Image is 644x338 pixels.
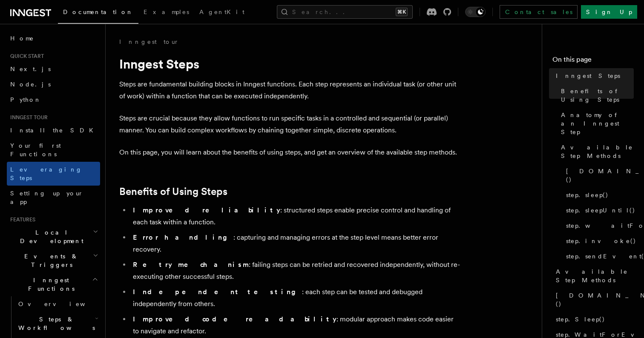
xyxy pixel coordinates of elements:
a: Benefits of Using Steps [558,83,634,107]
span: step.Sleep() [556,315,605,324]
span: Documentation [63,9,133,15]
span: Next.js [10,66,51,72]
span: Features [7,216,35,223]
span: Your first Functions [10,142,61,158]
span: Available Step Methods [561,143,634,160]
p: Steps are crucial because they allow functions to run specific tasks in a controlled and sequenti... [119,112,460,136]
a: step.sendEvent() [563,249,634,264]
li: : capturing and managing errors at the step level means better error recovery. [130,232,460,255]
span: step.sleepUntil() [566,206,635,215]
a: step.invoke() [563,233,634,249]
button: Local Development [7,225,100,249]
span: Local Development [7,228,93,245]
a: Contact sales [500,5,578,19]
span: Inngest Steps [556,72,620,80]
span: Node.js [10,81,51,88]
span: Inngest tour [7,114,48,121]
span: Python [10,96,41,103]
span: Home [10,34,34,43]
a: Python [7,92,100,107]
a: [DOMAIN_NAME]() [563,163,634,187]
span: Events & Triggers [7,252,93,269]
span: Steps & Workflows [15,315,95,332]
a: Leveraging Steps [7,162,100,186]
p: Steps are fundamental building blocks in Inngest functions. Each step represents an individual ta... [119,78,460,102]
strong: Improved reliability [133,206,280,214]
span: Setting up your app [10,190,83,205]
strong: Retry mechanism [133,261,249,269]
span: Benefits of Using Steps [561,87,634,104]
span: step.sleep() [566,191,609,199]
span: AgentKit [199,9,244,15]
a: Inngest Steps [552,68,634,83]
a: [DOMAIN_NAME]() [552,288,634,312]
span: step.invoke() [566,237,636,245]
a: step.sleep() [563,187,634,203]
a: Node.js [7,77,100,92]
span: Quick start [7,53,44,60]
a: Documentation [58,3,138,24]
a: Inngest tour [119,37,179,46]
a: Home [7,31,100,46]
button: Toggle dark mode [465,7,486,17]
kbd: ⌘K [396,8,408,16]
a: Your first Functions [7,138,100,162]
a: step.Sleep() [552,312,634,327]
a: Examples [138,3,194,23]
a: Available Step Methods [558,140,634,163]
span: Overview [18,301,106,307]
a: step.waitForEvent() [563,218,634,233]
p: On this page, you will learn about the benefits of using steps, and get an overview of the availa... [119,146,460,158]
button: Events & Triggers [7,249,100,272]
strong: Improved code readability [133,315,336,323]
button: Search...⌘K [277,5,413,19]
a: Anatomy of an Inngest Step [558,107,634,140]
a: Benefits of Using Steps [119,186,227,198]
span: Examples [144,9,189,15]
span: Install the SDK [10,127,98,134]
li: : each step can be tested and debugged independently from others. [130,286,460,310]
a: Overview [15,296,100,312]
a: Setting up your app [7,186,100,209]
span: Available Step Methods [556,267,634,284]
a: AgentKit [194,3,250,23]
a: Install the SDK [7,123,100,138]
h4: On this page [552,54,634,68]
button: Steps & Workflows [15,312,100,335]
strong: Error handling [133,233,233,241]
a: Sign Up [581,5,637,19]
button: Inngest Functions [7,272,100,296]
span: Leveraging Steps [10,166,82,181]
strong: Independent testing [133,288,302,296]
a: Next.js [7,61,100,77]
h1: Inngest Steps [119,56,460,72]
a: Available Step Methods [552,264,634,288]
span: Inngest Functions [7,276,92,293]
li: : failing steps can be retried and recovered independently, without re-executing other successful... [130,259,460,283]
li: : modular approach makes code easier to navigate and refactor. [130,313,460,337]
a: step.sleepUntil() [563,203,634,218]
span: Anatomy of an Inngest Step [561,111,634,136]
li: : structured steps enable precise control and handling of each task within a function. [130,204,460,228]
